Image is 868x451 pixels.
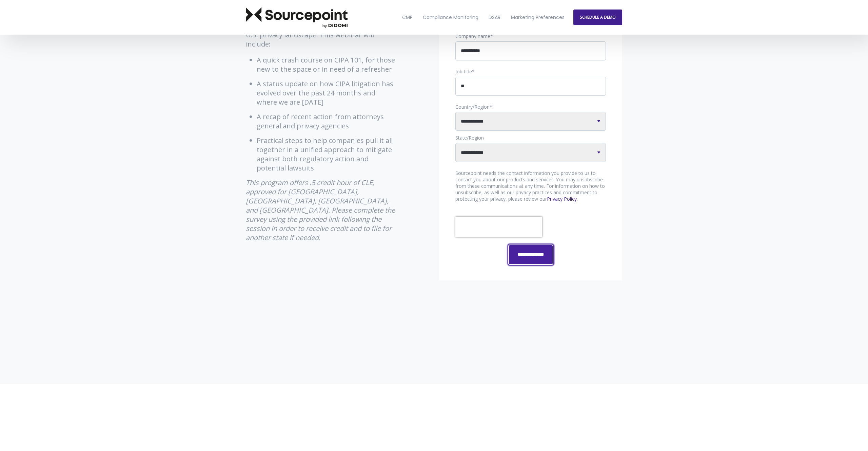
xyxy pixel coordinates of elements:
nav: Desktop navigation [397,3,569,32]
iframe: reCAPTCHA [455,217,542,237]
li: Practical steps to help companies pull it all together in a unified approach to mitigate against ... [257,136,397,173]
li: A quick crash course on CIPA 101, for those new to the space or in need of a refresher [257,55,397,74]
p: Sourcepoint needs the contact information you provide to us to contact you about our products and... [455,170,606,202]
a: SCHEDULE A DEMO [573,10,622,25]
span: Country/Region [455,104,490,110]
a: Compliance Monitoring [418,3,483,32]
em: This program offers .5 credit hour of CLE, approved for [GEOGRAPHIC_DATA], [GEOGRAPHIC_DATA], [GE... [246,178,395,242]
img: Sourcepoint Logo Dark [246,7,348,28]
span: State/Region [455,134,484,141]
a: CMP [397,3,417,32]
span: Job title [455,68,472,75]
span: Company name [455,33,490,39]
a: Privacy Policy [547,196,577,202]
a: Marketing Preferences [506,3,569,32]
li: A recap of recent action from attorneys general and privacy agencies [257,112,397,130]
a: DSAR [484,3,505,32]
li: A status update on how CIPA litigation has evolved over the past 24 months and where we are [DATE] [257,79,397,107]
